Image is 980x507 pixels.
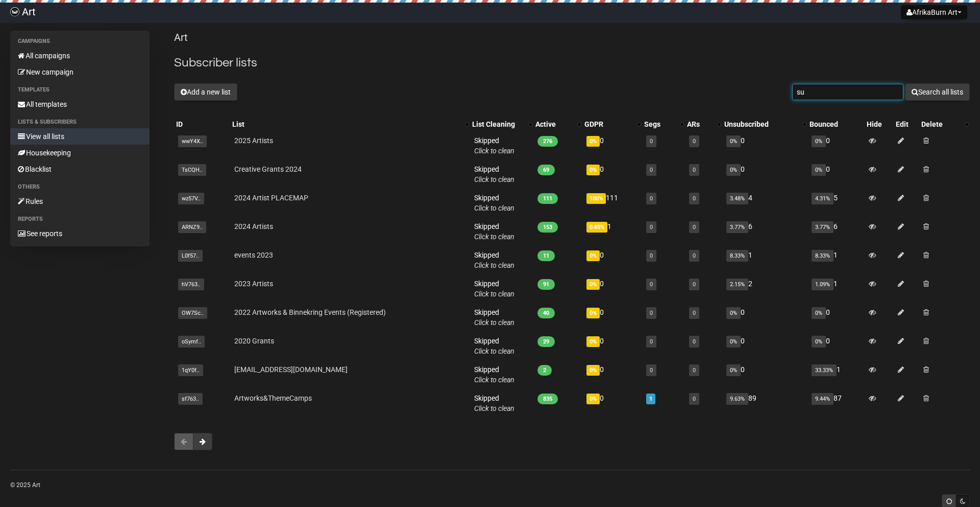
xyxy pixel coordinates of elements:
[586,222,607,233] span: 0.65%
[650,252,653,259] a: 0
[807,246,865,274] td: 1
[582,189,642,217] td: 111
[474,404,514,412] a: Click to clean
[234,136,273,145] a: 2025 Artists
[807,303,865,332] td: 0
[474,251,514,269] span: Skipped
[896,119,917,129] div: Edit
[582,274,642,303] td: 0
[650,224,653,231] a: 0
[582,360,642,389] td: 0
[650,138,653,145] a: 0
[812,364,837,376] span: 33.33%
[474,194,514,212] span: Skipped
[10,96,150,112] a: All templates
[722,131,807,160] td: 0
[474,365,514,384] span: Skipped
[234,165,302,173] a: Creative Grants 2024
[586,250,600,261] span: 0%
[174,54,970,72] h2: Subscriber lists
[586,193,606,204] span: 100%
[582,246,642,274] td: 0
[586,165,600,175] span: 0%
[807,117,865,131] th: Bounced: No sort applied, sorting is disabled
[649,396,652,402] a: 1
[533,117,582,131] th: Active: No sort applied, activate to apply an ascending sort
[178,393,203,405] span: sf763..
[812,393,834,405] span: 9.44%
[10,479,970,491] p: © 2025 Art
[722,303,807,332] td: 0
[693,396,696,402] a: 0
[584,119,632,129] div: GDPR
[650,367,653,374] a: 0
[812,193,834,204] span: 4.31%
[807,389,865,418] td: 87
[234,365,348,374] a: [EMAIL_ADDRESS][DOMAIN_NAME]
[582,332,642,360] td: 0
[650,195,653,202] a: 0
[537,365,552,376] span: 2
[178,164,206,176] span: TsCQH..
[474,318,514,327] a: Click to clean
[693,195,696,202] a: 0
[894,117,919,131] th: Edit: No sort applied, sorting is disabled
[178,193,204,204] span: wz57V..
[693,224,696,231] a: 0
[726,135,741,147] span: 0%
[474,290,514,298] a: Click to clean
[474,261,514,269] a: Click to clean
[901,5,967,19] button: AfrikaBurn Art
[10,84,150,96] li: Templates
[474,394,514,412] span: Skipped
[722,189,807,217] td: 4
[867,119,892,129] div: Hide
[812,336,826,348] span: 0%
[722,246,807,274] td: 1
[474,280,514,298] span: Skipped
[474,347,514,355] a: Click to clean
[474,147,514,155] a: Click to clean
[650,167,653,173] a: 0
[474,308,514,327] span: Skipped
[693,281,696,288] a: 0
[919,117,970,131] th: Delete: No sort applied, activate to apply an ascending sort
[232,119,460,129] div: List
[178,279,204,290] span: hV763..
[644,119,675,129] div: Segs
[582,160,642,189] td: 0
[810,119,863,129] div: Bounced
[178,135,207,147] span: wwY4X..
[726,221,748,233] span: 3.77%
[174,117,230,131] th: ID: No sort applied, sorting is disabled
[10,116,150,128] li: Lists & subscribers
[537,136,558,147] span: 276
[470,117,533,131] th: List Cleaning: No sort applied, activate to apply an ascending sort
[650,310,653,316] a: 0
[474,376,514,384] a: Click to clean
[726,307,741,319] span: 0%
[722,274,807,303] td: 2
[726,336,741,348] span: 0%
[722,332,807,360] td: 0
[10,181,150,193] li: Others
[234,194,308,202] a: 2024 Artist PLACEMAP
[537,193,558,204] span: 111
[582,131,642,160] td: 0
[535,119,572,129] div: Active
[234,394,312,402] a: Artworks&ThemeCamps
[693,252,696,259] a: 0
[174,31,970,44] p: Art
[537,222,558,233] span: 153
[807,131,865,160] td: 0
[10,7,19,16] img: 8470b9ceedeafa633caf8ef5a69d81e5
[726,364,741,376] span: 0%
[722,389,807,418] td: 89
[650,281,653,288] a: 0
[234,280,273,288] a: 2023 Artists
[10,213,150,225] li: Reports
[586,279,600,290] span: 0%
[537,308,555,318] span: 40
[586,136,600,147] span: 0%
[537,394,558,404] span: 835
